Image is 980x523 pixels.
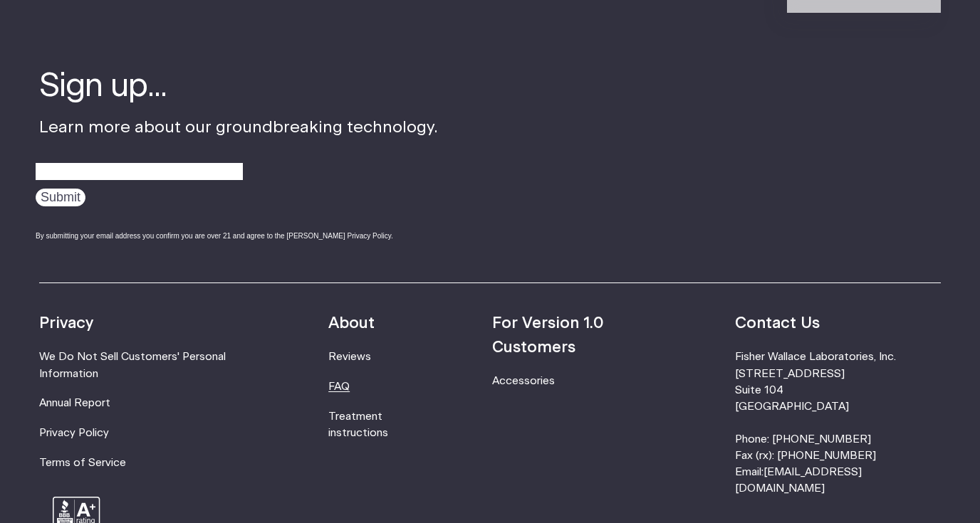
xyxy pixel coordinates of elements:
strong: About [328,315,375,331]
a: Reviews [328,352,371,362]
div: By submitting your email address you confirm you are over 21 and agree to the [PERSON_NAME] Priva... [36,231,438,241]
a: Terms of Service [39,458,126,468]
a: We Do Not Sell Customers' Personal Information [39,352,226,379]
a: Privacy Policy [39,428,109,438]
a: Treatment instructions [328,411,388,438]
a: [EMAIL_ADDRESS][DOMAIN_NAME] [735,467,862,494]
a: FAQ [328,381,350,392]
strong: Contact Us [735,315,820,331]
li: Fisher Wallace Laboratories, Inc. [STREET_ADDRESS] Suite 104 [GEOGRAPHIC_DATA] Phone: [PHONE_NUMB... [735,349,941,497]
div: Learn more about our groundbreaking technology. [39,65,438,255]
strong: For Version 1.0 Customers [492,315,604,354]
a: Annual Report [39,398,110,408]
h4: Sign up... [39,65,438,109]
input: Submit [36,189,85,206]
a: Accessories [492,376,555,386]
strong: Privacy [39,315,93,331]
